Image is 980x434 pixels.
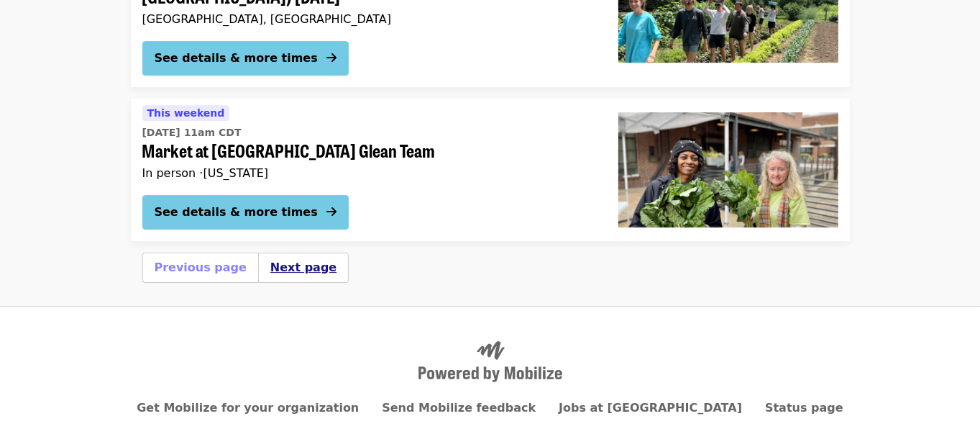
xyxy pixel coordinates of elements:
button: See details & more times [142,41,349,76]
div: [GEOGRAPHIC_DATA], [GEOGRAPHIC_DATA] [142,12,595,26]
a: Next page [270,261,336,274]
button: See details & more times [142,195,349,230]
div: See details & more times [155,50,318,67]
a: Get Mobilize for your organization [137,401,359,415]
a: Status page [765,401,843,415]
span: Market at [GEOGRAPHIC_DATA] Glean Team [142,140,595,161]
img: Powered by Mobilize [418,341,562,383]
button: Previous page [155,259,247,276]
a: Send Mobilize feedback [382,401,536,415]
a: Previous page [155,261,247,274]
span: This weekend [147,107,225,119]
img: Market at Pepper Place Glean Team organized by Society of St. Andrew [618,112,838,227]
time: [DATE] 11am CDT [142,125,242,140]
button: Next page [270,259,336,276]
i: arrow-right icon [326,205,336,219]
a: See details for "Market at Pepper Place Glean Team" [131,99,850,241]
i: arrow-right icon [326,51,336,65]
nav: Primary footer navigation [142,399,838,417]
span: In person · [US_STATE] [142,166,269,180]
a: Jobs at [GEOGRAPHIC_DATA] [559,401,742,415]
div: See details & more times [155,204,318,221]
